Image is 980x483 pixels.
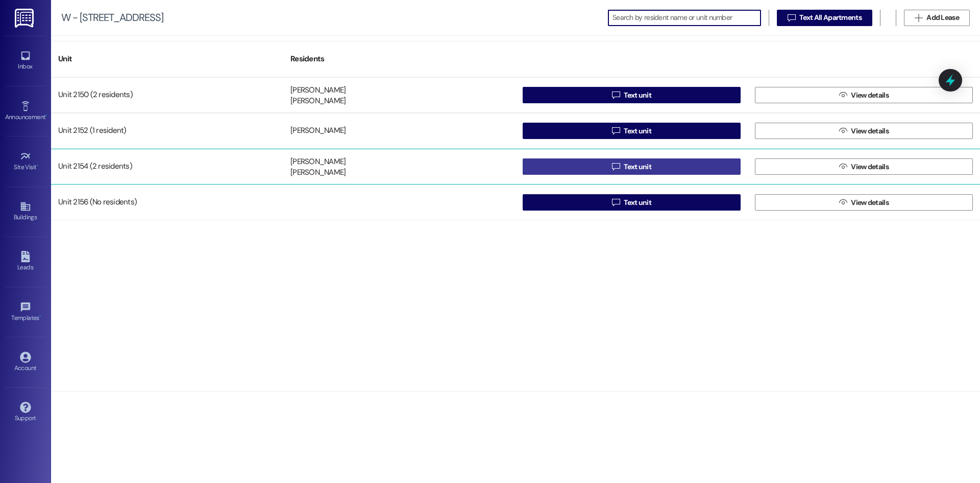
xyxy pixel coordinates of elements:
div: Unit [51,47,283,72]
div: Unit 2154 (2 residents) [51,156,283,177]
i:  [915,14,922,22]
span: • [37,162,38,169]
div: Unit 2150 (2 residents) [51,85,283,105]
div: [PERSON_NAME] [290,85,346,96]
a: Templates • [5,298,46,326]
img: ResiDesk Logo [15,9,36,28]
button: View details [755,123,973,139]
i:  [839,198,847,206]
i:  [839,127,847,135]
button: Text unit [523,158,741,175]
button: Text All Apartments [777,10,872,26]
i:  [839,91,847,99]
a: Account [5,349,46,376]
div: [PERSON_NAME] [290,168,346,178]
span: View details [851,126,889,136]
button: Text unit [523,123,741,139]
i:  [612,127,620,135]
div: Unit 2156 (No residents) [51,192,283,213]
i:  [612,198,620,206]
button: View details [755,87,973,103]
span: Add Lease [926,12,959,23]
a: Buildings [5,198,46,225]
i:  [612,163,620,171]
span: View details [851,197,889,208]
span: View details [851,162,889,172]
div: Unit 2152 (1 resident) [51,121,283,141]
div: W - [STREET_ADDRESS] [61,12,163,23]
button: Text unit [523,194,741,211]
span: Text unit [624,162,651,172]
div: [PERSON_NAME] [290,126,346,136]
div: Residents [283,47,516,72]
span: Text All Apartments [799,12,862,23]
div: [PERSON_NAME] [290,156,346,167]
span: • [45,112,47,119]
input: Search by resident name or unit number [612,11,761,25]
span: • [39,313,41,320]
span: View details [851,90,889,101]
span: Text unit [624,126,651,136]
a: Leads [5,248,46,275]
div: [PERSON_NAME] [290,96,346,107]
i:  [839,163,847,171]
span: Text unit [624,90,651,101]
button: View details [755,194,973,211]
a: Inbox [5,47,46,75]
button: View details [755,158,973,175]
span: Text unit [624,197,651,208]
button: Text unit [523,87,741,103]
i:  [612,91,620,99]
i:  [788,14,795,22]
button: Add Lease [904,10,970,26]
a: Support [5,399,46,426]
a: Site Visit • [5,148,46,175]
